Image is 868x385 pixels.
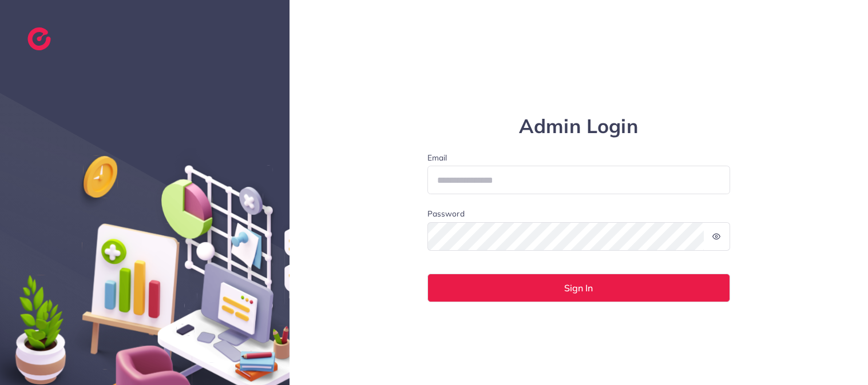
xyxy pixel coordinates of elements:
label: Password [427,208,465,219]
label: Email [427,152,731,163]
h1: Admin Login [427,115,731,138]
span: Sign In [564,283,593,292]
img: logo [27,27,51,50]
button: Sign In [427,274,731,302]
